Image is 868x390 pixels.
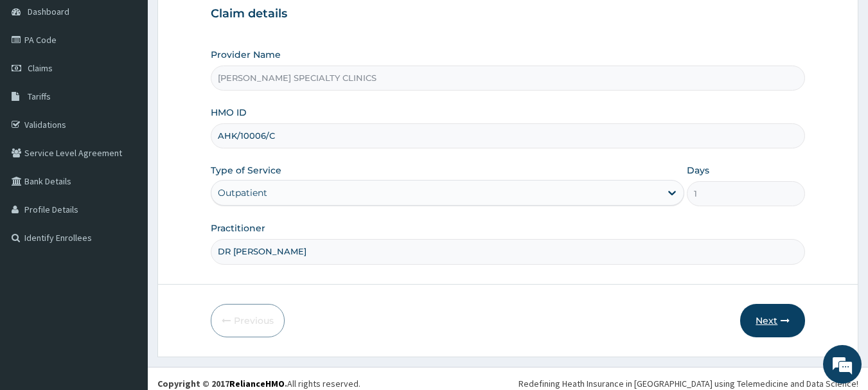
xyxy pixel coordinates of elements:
span: Dashboard [28,6,69,17]
input: Enter Name [211,239,806,264]
label: Practitioner [211,222,265,235]
a: RelianceHMO [229,378,285,389]
strong: Copyright © 2017 . [157,378,287,389]
span: Claims [28,62,53,74]
div: Outpatient [218,186,267,199]
label: Type of Service [211,164,281,177]
div: Redefining Heath Insurance in [GEOGRAPHIC_DATA] using Telemedicine and Data Science! [518,377,858,390]
span: We're online! [75,114,177,244]
button: Next [740,304,805,337]
label: Provider Name [211,48,281,61]
label: Days [687,164,709,177]
input: Enter HMO ID [211,123,806,148]
div: Chat with us now [67,72,216,89]
textarea: Type your message and hit 'Enter' [6,256,245,301]
img: d_794563401_company_1708531726252_794563401 [24,64,52,96]
button: Previous [211,304,285,337]
h3: Claim details [211,7,806,21]
span: Tariffs [28,91,51,102]
label: HMO ID [211,106,247,119]
div: Minimize live chat window [211,6,242,37]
